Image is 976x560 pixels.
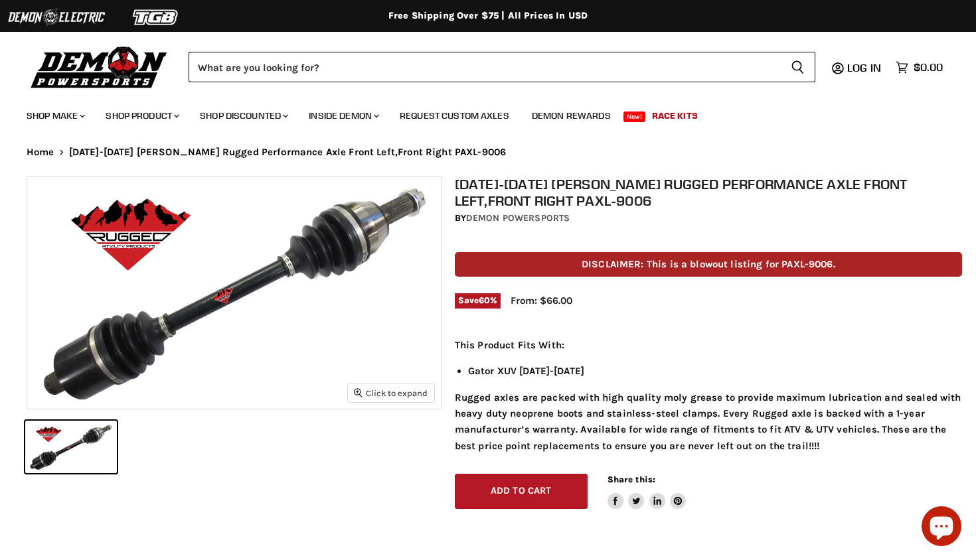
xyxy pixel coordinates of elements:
[455,337,963,454] div: Rugged axles are packed with high quality moly grease to provide maximum lubrication and sealed w...
[27,176,442,409] img: 2012-2012 John Deere Rugged Performance Axle Front Left,Front Right PAXL-9006
[190,102,296,129] a: Shop Discounted
[511,295,572,307] span: From: $66.00
[17,102,93,129] a: Shop Make
[455,293,501,308] span: Save %
[608,474,655,484] span: Share this:
[522,102,621,129] a: Demon Rewards
[96,102,187,129] a: Shop Product
[7,5,106,30] img: Demon Electric Logo 2
[27,147,54,158] a: Home
[623,111,646,122] span: New!
[455,176,963,209] h1: [DATE]-[DATE] [PERSON_NAME] Rugged Performance Axle Front Left,Front Right PAXL-9006
[455,252,963,277] p: DISCLAIMER: This is a blowout listing for PAXL-9006.
[455,474,588,509] button: Add to cart
[299,102,387,129] a: Inside Demon
[780,52,815,82] button: Search
[468,363,963,379] li: Gator XUV [DATE]-[DATE]
[847,61,881,74] span: Log in
[479,295,490,305] span: 60
[17,97,939,129] ul: Main menu
[354,388,428,398] span: Click to expand
[841,62,889,74] a: Log in
[27,43,172,90] img: Demon Powersports
[25,421,117,473] button: 2012-2012 John Deere Rugged Performance Axle Front Left,Front Right PAXL-9006 thumbnail
[491,485,552,496] span: Add to cart
[455,337,963,353] p: This Product Fits With:
[466,212,570,224] a: Demon Powersports
[69,147,507,158] span: [DATE]-[DATE] [PERSON_NAME] Rugged Performance Axle Front Left,Front Right PAXL-9006
[889,58,949,77] a: $0.00
[106,5,206,30] img: TGB Logo 2
[189,52,780,82] input: Search
[608,474,687,509] aside: Share this:
[642,102,708,129] a: Race Kits
[918,506,965,549] inbox-online-store-chat: Shopify online store chat
[390,102,519,129] a: Request Custom Axles
[348,384,434,402] button: Click to expand
[455,211,963,226] div: by
[189,52,815,82] form: Product
[914,61,943,74] span: $0.00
